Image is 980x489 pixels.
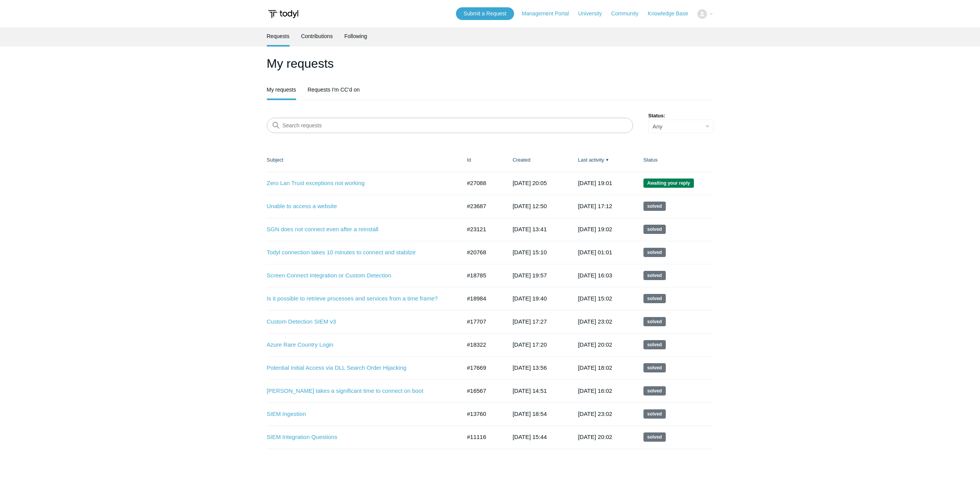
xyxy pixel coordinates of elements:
span: This request has been solved [643,225,666,234]
td: #18785 [459,264,505,287]
a: Screen Connect Integration or Custom Detection [267,271,450,280]
time: 2024-07-10T19:57:56+00:00 [513,272,547,279]
td: #20768 [459,241,505,264]
time: 2025-03-19T12:50:44+00:00 [513,203,547,209]
a: Zero Lan Trust exceptions not working [267,179,450,188]
span: This request has been solved [643,248,666,257]
span: This request has been solved [643,271,666,280]
a: [PERSON_NAME] takes a significant time to connect on boot [267,387,450,396]
a: SIEM Integration Questions [267,433,450,442]
time: 2024-10-16T15:10:49+00:00 [513,249,547,255]
a: Knowledge Base [648,10,696,18]
a: Requests [267,27,290,45]
time: 2023-12-11T23:02:56+00:00 [578,411,612,417]
span: This request has been solved [643,202,666,211]
a: SIEM Ingestion [267,410,450,419]
a: Is it possible to retrieve processes and services from a time frame? [267,294,450,303]
time: 2024-06-04T18:02:44+00:00 [578,364,612,371]
input: Search requests [267,118,633,133]
time: 2025-08-06T20:05:34+00:00 [513,180,547,186]
time: 2023-06-22T15:44:23+00:00 [513,434,547,440]
a: Contributions [301,27,333,45]
th: Status [636,149,714,172]
a: Custom Detection SIEM v3 [267,317,450,326]
time: 2024-06-12T17:20:34+00:00 [513,341,547,348]
a: Requests I'm CC'd on [308,81,360,98]
time: 2024-07-19T19:40:31+00:00 [513,295,547,302]
a: Submit a Request [456,7,514,20]
a: Community [611,10,646,18]
span: This request has been solved [643,386,666,396]
time: 2023-07-13T20:02:22+00:00 [578,434,612,440]
a: Management Portal [522,10,576,18]
time: 2024-05-14T17:27:23+00:00 [513,318,547,325]
time: 2023-11-08T18:54:54+00:00 [513,411,547,417]
td: #18984 [459,287,505,310]
a: Azure Rare Country Login [267,340,450,349]
time: 2024-05-13T13:56:27+00:00 [513,364,547,371]
time: 2024-05-01T16:02:31+00:00 [578,387,612,394]
a: Last activity▼ [578,157,604,163]
time: 2024-07-28T23:02:17+00:00 [578,318,612,325]
span: This request has been solved [643,432,666,442]
td: #17707 [459,310,505,333]
td: #11116 [459,426,505,449]
time: 2025-03-13T19:02:33+00:00 [578,226,612,232]
a: Unable to access a website [267,202,450,211]
span: This request has been solved [643,294,666,303]
span: This request has been solved [643,317,666,326]
td: #18322 [459,333,505,356]
span: ▼ [605,157,609,163]
a: Following [344,27,367,45]
img: Todyl Support Center Help Center home page [267,7,300,21]
label: Status: [648,112,714,120]
time: 2025-02-21T13:41:17+00:00 [513,226,547,232]
span: This request has been solved [643,409,666,419]
time: 2024-03-20T14:51:05+00:00 [513,387,547,394]
td: #27088 [459,172,505,195]
time: 2024-08-11T15:02:14+00:00 [578,295,612,302]
a: University [578,10,609,18]
a: Todyl connection takes 10 minutes to connect and stabilze [267,248,450,257]
time: 2024-07-11T20:02:41+00:00 [578,341,612,348]
time: 2024-08-15T16:03:05+00:00 [578,272,612,279]
td: #16567 [459,379,505,402]
td: #17669 [459,356,505,379]
a: SGN does not connect even after a reinstall [267,225,450,234]
td: #23121 [459,218,505,241]
a: My requests [267,81,296,98]
span: This request has been solved [643,340,666,349]
time: 2025-08-13T19:01:57+00:00 [578,180,612,186]
td: #23687 [459,195,505,218]
span: We are waiting for you to respond [643,179,694,188]
th: Id [459,149,505,172]
a: Potential Initial Access via DLL Search Order Hijacking [267,364,450,372]
th: Subject [267,149,459,172]
a: Created [513,157,530,163]
h1: My requests [267,54,714,73]
time: 2025-04-09T17:12:01+00:00 [578,203,612,209]
span: This request has been solved [643,363,666,372]
td: #13760 [459,402,505,426]
time: 2024-11-22T01:01:59+00:00 [578,249,612,255]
